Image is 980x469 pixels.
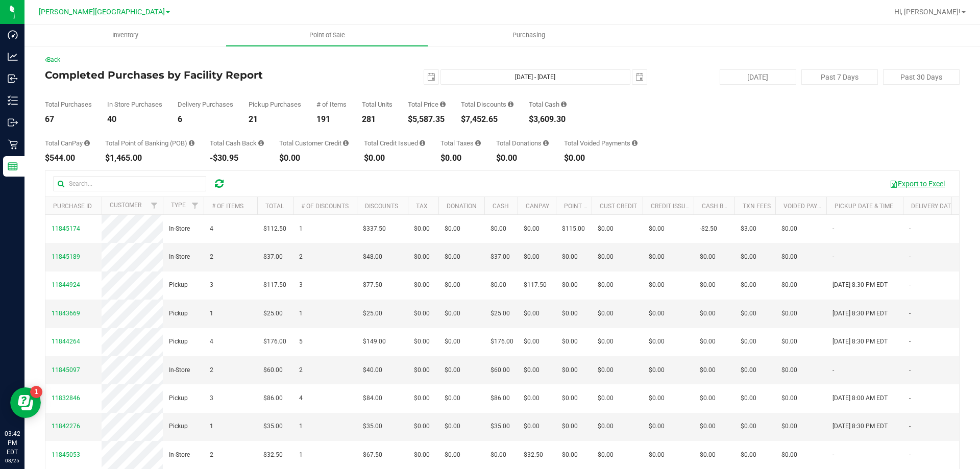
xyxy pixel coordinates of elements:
[414,365,430,375] span: $0.00
[279,140,349,146] div: Total Customer Credit
[107,115,162,124] div: 40
[741,224,756,234] span: $3.00
[210,140,264,146] div: Total Cash Back
[408,101,446,108] div: Total Price
[508,101,513,108] i: Sum of the discount values applied to the all purchases in the date range.
[52,310,80,317] span: 11843669
[414,450,430,460] span: $0.00
[414,252,430,262] span: $0.00
[362,115,393,124] div: 281
[700,422,716,431] span: $0.00
[52,253,80,260] span: 11845189
[84,140,90,146] i: Sum of the successful, non-voided CanPay payment transactions for all purchases in the date range.
[210,154,264,162] div: -$30.95
[445,280,460,290] span: $0.00
[598,393,614,403] span: $0.00
[781,309,797,318] span: $0.00
[263,422,283,431] span: $35.00
[598,309,614,318] span: $0.00
[178,115,233,124] div: 6
[562,365,578,375] span: $0.00
[702,203,736,210] a: Cash Back
[210,337,213,347] span: 4
[564,154,638,162] div: $0.00
[529,115,567,124] div: $3,609.30
[491,252,510,262] span: $37.00
[8,52,18,62] inline-svg: Analytics
[781,252,797,262] span: $0.00
[649,309,665,318] span: $0.00
[210,450,213,460] span: 2
[416,203,428,210] a: Tax
[299,337,303,347] span: 5
[649,252,665,262] span: $0.00
[445,252,460,262] span: $0.00
[8,139,18,150] inline-svg: Retail
[496,140,549,146] div: Total Donations
[169,393,188,403] span: Pickup
[883,175,951,192] button: Export to Excel
[299,450,303,460] span: 1
[700,337,716,347] span: $0.00
[562,337,578,347] span: $0.00
[263,393,283,403] span: $86.00
[52,281,80,288] span: 11844924
[493,203,509,210] a: Cash
[561,101,567,108] i: Sum of the successful, non-voided cash payment transactions for all purchases in the date range. ...
[909,365,911,375] span: -
[8,30,18,40] inline-svg: Dashboard
[45,140,90,146] div: Total CanPay
[649,422,665,431] span: $0.00
[832,393,888,403] span: [DATE] 8:00 AM EDT
[524,252,540,262] span: $0.00
[741,309,756,318] span: $0.00
[263,365,283,375] span: $60.00
[832,365,834,375] span: -
[365,203,398,210] a: Discounts
[832,309,888,318] span: [DATE] 8:30 PM EDT
[169,309,188,318] span: Pickup
[649,224,665,234] span: $0.00
[835,203,893,210] a: Pickup Date & Time
[52,423,80,430] span: 11842276
[105,140,194,146] div: Total Point of Banking (POB)
[45,101,92,108] div: Total Purchases
[445,393,460,403] span: $0.00
[363,450,382,460] span: $67.50
[169,252,190,262] span: In-Store
[781,337,797,347] span: $0.00
[526,203,549,210] a: CanPay
[45,56,60,63] a: Back
[107,101,162,108] div: In Store Purchases
[491,365,510,375] span: $60.00
[741,393,756,403] span: $0.00
[187,197,204,214] a: Filter
[8,161,18,171] inline-svg: Reports
[781,365,797,375] span: $0.00
[524,280,547,290] span: $117.50
[263,450,283,460] span: $32.50
[651,203,693,210] a: Credit Issued
[363,365,382,375] span: $40.00
[45,115,92,124] div: 67
[909,252,911,262] span: -
[475,140,481,146] i: Sum of the total taxes for all purchases in the date range.
[783,203,834,210] a: Voided Payment
[299,309,303,318] span: 1
[649,393,665,403] span: $0.00
[499,31,559,40] span: Purchasing
[414,224,430,234] span: $0.00
[5,429,20,457] p: 03:42 PM EDT
[700,309,716,318] span: $0.00
[832,422,888,431] span: [DATE] 8:30 PM EDT
[414,422,430,431] span: $0.00
[562,280,578,290] span: $0.00
[212,203,243,210] a: # of Items
[249,101,301,108] div: Pickup Purchases
[564,203,636,210] a: Point of Banking (POB)
[491,309,510,318] span: $25.00
[562,422,578,431] span: $0.00
[781,224,797,234] span: $0.00
[45,154,90,162] div: $544.00
[171,202,186,209] a: Type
